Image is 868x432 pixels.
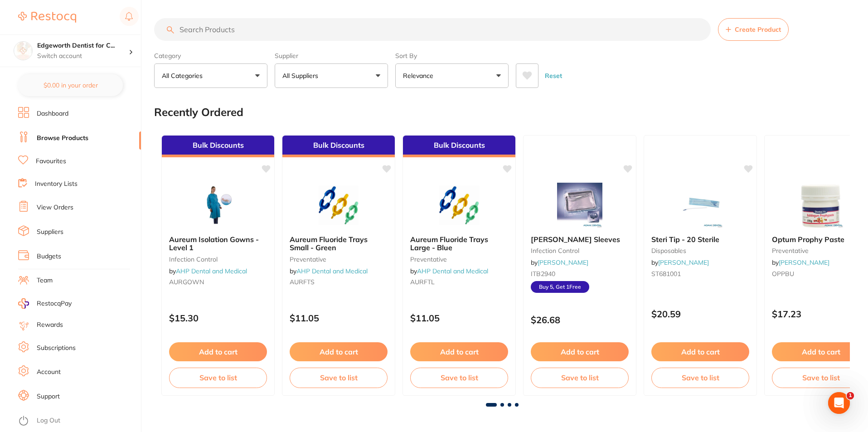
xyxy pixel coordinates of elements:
a: [PERSON_NAME] [658,258,709,267]
h2: Recently Ordered [154,106,243,119]
a: Inventory Lists [35,180,78,189]
small: AURFTL [410,278,508,286]
p: All Suppliers [282,71,322,80]
a: View Orders [37,203,73,212]
small: preventative [410,256,508,263]
span: by [531,258,588,267]
b: Aureum Isolation Gowns - Level 1 [169,235,267,252]
button: Add to cart [410,342,508,361]
p: Relevance [403,71,437,80]
label: Sort By [395,52,509,60]
small: ST681001 [651,270,749,277]
a: AHP Dental and Medical [417,267,488,275]
p: $20.59 [651,309,749,319]
button: Add to cart [169,342,267,361]
span: by [290,267,368,275]
button: Log Out [18,414,138,428]
div: Bulk Discounts [403,136,515,157]
img: Restocq Logo [18,12,76,23]
small: infection control [169,256,267,263]
a: [PERSON_NAME] [779,258,829,267]
b: Aureum Fluoride Trays Small - Green [290,235,388,252]
a: Budgets [37,252,61,261]
img: RestocqPay [18,298,29,309]
button: Add to cart [531,342,629,361]
small: AURFTS [290,278,388,286]
small: infection control [531,247,629,254]
span: by [169,267,247,275]
button: Save to list [410,368,508,388]
label: Category [154,52,267,60]
button: Add to cart [290,342,388,361]
b: Aureum Fluoride Trays Large - Blue [410,235,508,252]
img: Aureum Isolation Gowns - Level 1 [189,183,247,228]
span: RestocqPay [37,299,72,308]
a: AHP Dental and Medical [296,267,368,275]
a: Restocq Logo [18,7,76,28]
p: Switch account [37,52,129,61]
div: Bulk Discounts [162,136,274,157]
button: All Suppliers [275,63,388,88]
img: Tray Barrier Sleeves [550,183,609,228]
img: Edgeworth Dentist for Chickens [14,42,32,60]
span: by [772,258,829,267]
button: Create Product [718,18,789,41]
button: Save to list [531,368,629,388]
a: Log Out [37,416,60,425]
button: Save to list [290,368,388,388]
p: $11.05 [290,313,388,323]
small: preventative [290,256,388,263]
button: $0.00 in your order [18,74,123,96]
button: Save to list [651,368,749,388]
a: AHP Dental and Medical [176,267,247,275]
span: 1 [847,392,854,399]
a: Subscriptions [37,344,76,353]
span: by [410,267,488,275]
small: disposables [651,247,749,254]
label: Supplier [275,52,388,60]
div: Bulk Discounts [282,136,395,157]
a: Support [37,392,60,401]
a: RestocqPay [18,298,72,309]
input: Search Products [154,18,711,41]
b: Tray Barrier Sleeves [531,235,629,243]
a: Suppliers [37,228,63,237]
b: Steri Tip - 20 Sterile [651,235,749,243]
button: Add to cart [651,342,749,361]
h4: Edgeworth Dentist for Chickens [37,41,129,50]
p: $11.05 [410,313,508,323]
button: All Categories [154,63,267,88]
span: Buy 5, Get 1 Free [531,281,589,293]
iframe: Intercom live chat [828,392,850,414]
a: Rewards [37,320,63,330]
small: ITB2940 [531,270,629,277]
img: Steri Tip - 20 Sterile [671,183,730,228]
button: Save to list [169,368,267,388]
a: Account [37,368,61,377]
img: Aureum Fluoride Trays Small - Green [309,183,368,228]
button: Relevance [395,63,509,88]
img: Aureum Fluoride Trays Large - Blue [430,183,489,228]
a: Team [37,276,53,285]
p: $26.68 [531,315,629,325]
button: Reset [542,63,565,88]
img: Optum Prophy Paste [791,183,850,228]
a: Favourites [36,157,66,166]
small: AURGOWN [169,278,267,286]
a: Dashboard [37,109,68,118]
span: by [651,258,709,267]
span: Create Product [735,26,781,33]
a: Browse Products [37,134,88,143]
a: [PERSON_NAME] [538,258,588,267]
p: All Categories [162,71,206,80]
p: $15.30 [169,313,267,323]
